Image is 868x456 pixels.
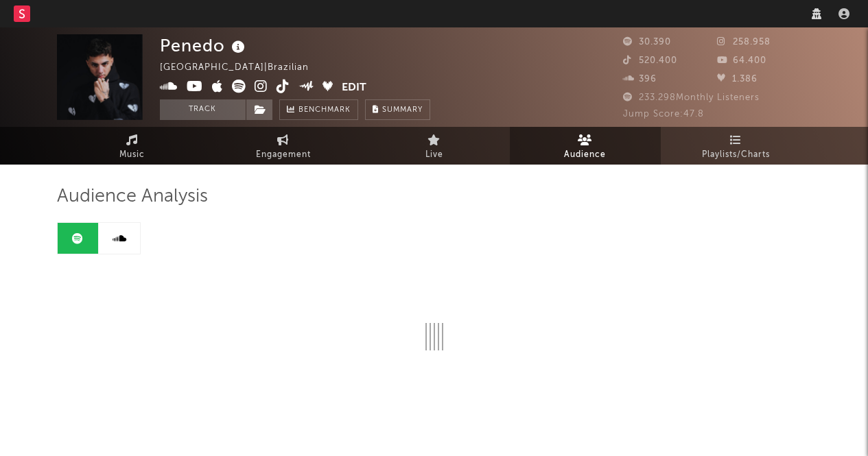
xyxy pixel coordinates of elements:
[623,56,677,65] span: 520.400
[279,99,358,120] a: Benchmark
[160,99,246,120] button: Track
[342,80,366,97] button: Edit
[208,127,359,165] a: Engagement
[365,99,430,120] button: Summary
[564,147,606,163] span: Audience
[623,75,657,84] span: 396
[510,127,661,165] a: Audience
[359,127,510,165] a: Live
[717,38,771,47] span: 258.958
[717,56,766,65] span: 64.400
[717,75,758,84] span: 1.386
[661,127,812,165] a: Playlists/Charts
[623,93,760,102] span: 233.298 Monthly Listeners
[256,147,311,163] span: Engagement
[57,127,208,165] a: Music
[160,60,325,76] div: [GEOGRAPHIC_DATA] | Brazilian
[57,189,208,205] span: Audience Analysis
[623,110,704,119] span: Jump Score: 47.8
[119,147,145,163] span: Music
[425,147,443,163] span: Live
[382,106,423,114] span: Summary
[623,38,671,47] span: 30.390
[298,102,351,119] span: Benchmark
[160,34,248,57] div: Penedo
[702,147,770,163] span: Playlists/Charts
